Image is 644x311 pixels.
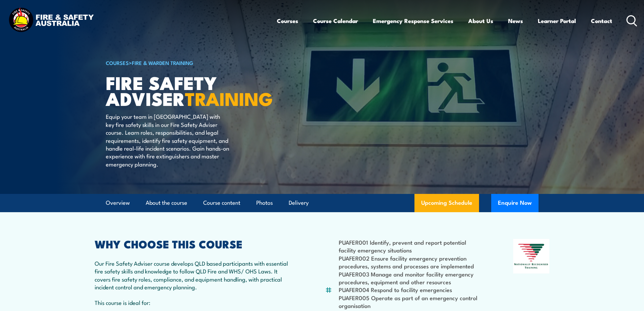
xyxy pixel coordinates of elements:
[508,12,523,30] a: News
[491,194,539,212] button: Enquire Now
[339,270,480,286] li: PUAFER003 Manage and monitor facility emergency procedures, equipment and other resources
[313,12,358,30] a: Course Calendar
[468,12,493,30] a: About Us
[106,194,130,212] a: Overview
[591,12,612,30] a: Contact
[106,59,273,67] h6: >
[95,259,292,291] p: Our Fire Safety Adviser course develops QLD based participants with essential fire safety skills ...
[95,298,292,306] p: This course is ideal for:
[106,112,229,168] p: Equip your team in [GEOGRAPHIC_DATA] with key fire safety skills in our Fire Safety Adviser cours...
[256,194,273,212] a: Photos
[339,294,480,310] li: PUAFER005 Operate as part of an emergency control organisation
[538,12,576,30] a: Learner Portal
[414,194,479,212] a: Upcoming Schedule
[185,84,273,112] strong: TRAINING
[132,59,193,66] a: Fire & Warden Training
[339,238,480,254] li: PUAFER001 Identify, prevent and report potential facility emergency situations
[289,194,309,212] a: Delivery
[513,239,550,273] img: Nationally Recognised Training logo.
[339,254,480,270] li: PUAFER002 Ensure facility emergency prevention procedures, systems and processes are implemented
[106,59,129,66] a: COURSES
[339,286,480,293] li: PUAFER004 Respond to facility emergencies
[95,239,292,248] h2: WHY CHOOSE THIS COURSE
[373,12,453,30] a: Emergency Response Services
[106,74,273,106] h1: FIRE SAFETY ADVISER
[277,12,298,30] a: Courses
[203,194,240,212] a: Course content
[146,194,187,212] a: About the course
